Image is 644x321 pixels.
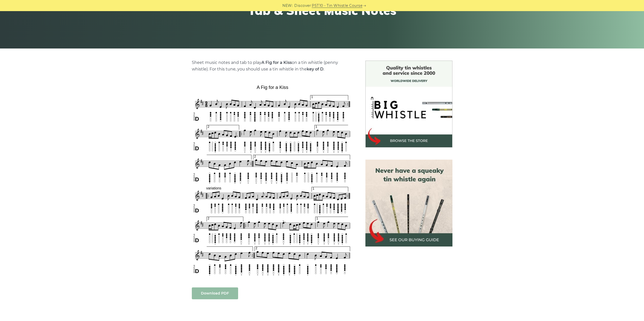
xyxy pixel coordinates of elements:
strong: A Fig for a Kiss [261,60,292,65]
strong: key of D [307,67,323,71]
img: BigWhistle Tin Whistle Store [365,61,452,147]
a: Download PDF [192,287,238,299]
span: NEW: [282,3,293,9]
span: Discover [294,3,311,9]
a: PST10 - Tin Whistle Course [312,3,362,9]
img: tin whistle buying guide [365,160,452,246]
p: Sheet music notes and tab to play on a tin whistle (penny whistle). For this tune, you should use... [192,59,353,72]
img: A Fig for a Kiss Tin Whistle Tabs & Sheet Music [192,83,353,277]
